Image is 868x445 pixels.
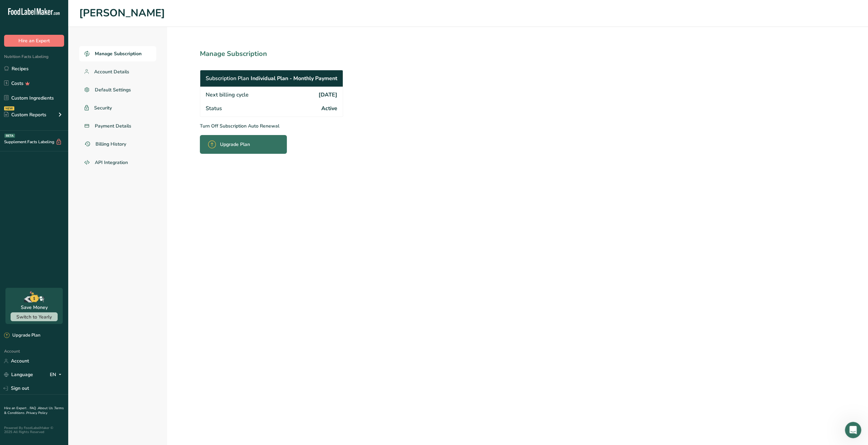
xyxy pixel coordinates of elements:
a: FAQ . [30,406,38,411]
span: Payment Details [95,122,131,130]
a: Billing History [79,136,156,152]
a: Language [4,369,33,381]
span: [DATE] [319,91,337,99]
a: Hire an Expert . [4,406,28,411]
a: Manage Subscription [79,46,156,61]
h1: Manage Subscription [200,49,373,59]
span: API Integration [95,159,128,166]
span: Security [94,104,112,112]
span: Active [321,104,337,113]
span: Account Details [94,68,129,75]
iframe: Intercom live chat [845,422,861,438]
div: NEW [4,106,14,110]
button: Switch to Yearly [11,312,58,321]
a: Terms & Conditions . [4,406,64,415]
span: Status [206,104,222,113]
span: Switch to Yearly [16,314,52,320]
a: Payment Details [79,118,156,134]
a: Security [79,100,156,116]
span: Manage Subscription [95,50,142,57]
span: Subscription Plan [206,74,249,83]
span: Next billing cycle [206,91,249,99]
a: Account Details [79,64,156,79]
span: Default Settings [95,86,131,93]
span: Upgrade Plan [220,141,250,148]
div: Custom Reports [4,111,46,118]
span: Individual Plan - Monthly Payment [251,74,337,83]
div: Powered By FoodLabelMaker © 2025 All Rights Reserved [4,426,64,434]
a: API Integration [79,154,156,171]
a: Default Settings [79,82,156,98]
button: Hire an Expert [4,35,64,47]
span: Billing History [95,140,126,148]
div: EN [50,371,64,379]
div: BETA [4,134,15,138]
a: Privacy Policy [26,411,47,415]
a: About Us . [38,406,54,411]
p: Turn Off Subscription Auto Renewal [200,122,373,130]
div: Upgrade Plan [4,332,40,339]
h1: [PERSON_NAME] [79,5,857,21]
div: Save Money [21,304,48,311]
